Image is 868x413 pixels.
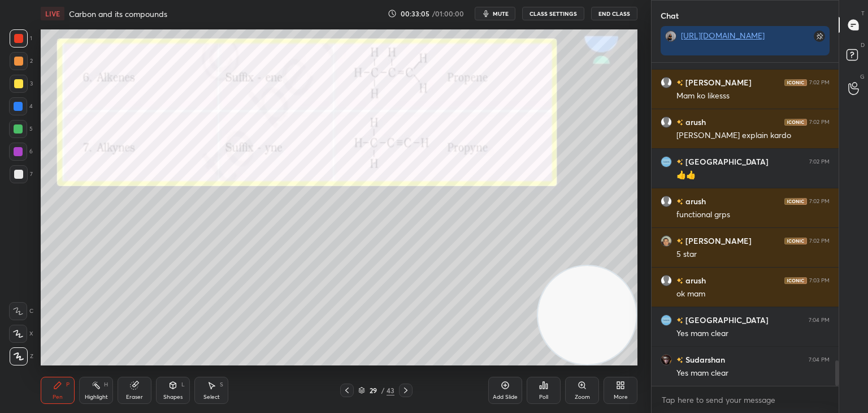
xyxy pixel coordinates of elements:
img: default.png [661,275,672,286]
div: 7:04 PM [809,317,830,324]
div: grid [652,63,839,386]
div: X [9,325,33,343]
div: Pen [53,394,63,400]
h4: Carbon and its compounds [69,8,167,19]
div: Yes mam clear [676,328,830,339]
p: Chat [652,1,688,31]
h6: [PERSON_NAME] [683,76,752,88]
h6: [GEOGRAPHIC_DATA] [683,314,769,326]
div: H [104,382,108,388]
div: Add Slide [493,394,518,400]
img: 1238451498f3470e91ceb6895e9934c0.jpg [661,156,672,167]
span: mute [493,10,509,18]
h6: [PERSON_NAME] [683,235,752,247]
a: [URL][DOMAIN_NAME] [681,30,765,41]
div: C [9,302,33,320]
img: no-rating-badge.077c3623.svg [676,119,683,126]
img: no-rating-badge.077c3623.svg [676,357,683,363]
h6: arush [683,116,706,128]
img: no-rating-badge.077c3623.svg [676,199,683,205]
div: P [66,382,70,388]
div: [PERSON_NAME] explain kardo [676,130,830,141]
div: L [181,382,185,388]
div: Eraser [126,394,143,400]
div: Highlight [85,394,108,400]
div: S [220,382,223,388]
h6: arush [683,195,706,207]
div: Mam ko likesss [676,91,830,102]
div: 5 [9,120,33,138]
div: 1 [10,29,32,48]
div: Zoom [575,394,590,400]
div: 7:04 PM [809,356,830,363]
div: 5 star [676,249,830,260]
div: 👍👍 [676,170,830,181]
img: no-rating-badge.077c3623.svg [676,80,683,86]
button: CLASS SETTINGS [522,7,584,20]
img: iconic-dark.1390631f.png [784,119,807,126]
img: default.png [661,77,672,88]
h6: arush [683,274,706,286]
div: ok mam [676,289,830,300]
img: iconic-dark.1390631f.png [784,198,807,205]
p: D [861,41,865,49]
div: / [381,387,384,394]
div: 4 [9,97,33,115]
div: 2 [10,52,33,70]
div: Poll [539,394,548,400]
div: 29 [367,387,379,394]
div: functional grps [676,209,830,221]
img: default.png [661,117,672,128]
img: iconic-dark.1390631f.png [784,238,807,244]
img: no-rating-badge.077c3623.svg [676,238,683,244]
img: f91cef27c936407392e8ea7f18fb4719.jpg [661,235,672,247]
img: 1238451498f3470e91ceb6895e9934c0.jpg [661,315,672,326]
img: no-rating-badge.077c3623.svg [676,159,683,165]
div: 7:02 PM [809,79,830,86]
img: default.png [661,196,672,207]
div: Z [10,347,33,365]
button: End Class [591,7,637,20]
div: 7:02 PM [809,119,830,126]
img: iconic-dark.1390631f.png [784,277,807,284]
h6: Sudarshan [683,354,725,365]
div: 3 [10,75,33,93]
div: More [614,394,628,400]
div: 7:02 PM [809,158,830,165]
div: LIVE [41,7,64,20]
img: no-rating-badge.077c3623.svg [676,278,683,284]
div: 7 [10,165,33,183]
button: mute [475,7,515,20]
img: 251913013ec84717a8fc63d04be55771.jpg [661,354,672,365]
div: Yes mam clear [676,368,830,379]
h6: [GEOGRAPHIC_DATA] [683,156,769,167]
div: 43 [387,385,394,395]
img: 4300e8ae01c945108a696365f27dbbe2.jpg [665,31,676,42]
div: Shapes [163,394,183,400]
div: 7:02 PM [809,198,830,205]
div: 7:03 PM [809,277,830,284]
img: no-rating-badge.077c3623.svg [676,317,683,324]
img: iconic-dark.1390631f.png [784,79,807,86]
div: 7:02 PM [809,238,830,244]
p: G [860,72,865,81]
div: Select [203,394,220,400]
p: T [861,9,865,18]
div: 6 [9,143,33,161]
